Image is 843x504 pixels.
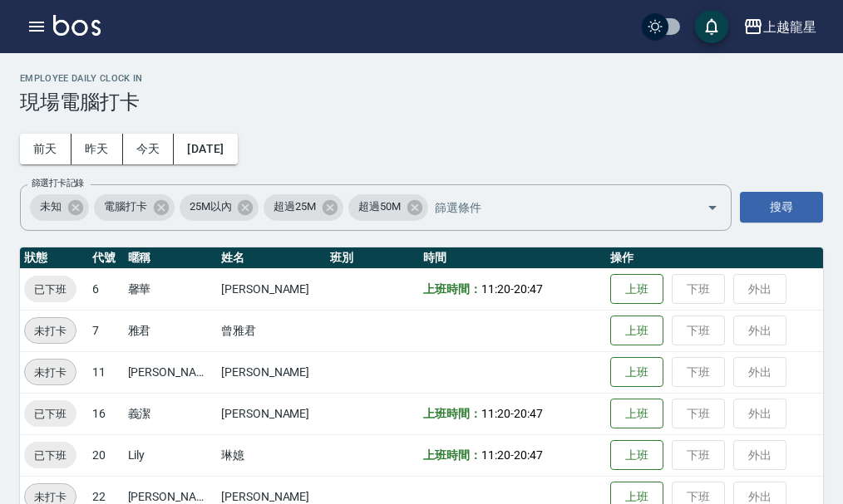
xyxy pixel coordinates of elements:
th: 暱稱 [124,247,217,269]
input: 篩選條件 [431,193,678,222]
h2: Employee Daily Clock In [20,73,823,84]
button: save [695,10,728,43]
img: Logo [53,15,101,36]
span: 20:47 [514,448,543,462]
td: 曾雅君 [217,310,326,351]
td: [PERSON_NAME] [217,393,326,434]
td: [PERSON_NAME] [217,351,326,393]
span: 超過50M [348,198,411,215]
button: 今天 [123,134,175,164]
span: 未打卡 [25,322,76,340]
div: 25M以內 [180,194,259,221]
span: 已下班 [24,281,76,298]
td: 義潔 [124,393,217,434]
td: 16 [88,393,124,434]
span: 電腦打卡 [94,198,157,215]
b: 上班時間： [423,407,481,420]
span: 25M以內 [180,198,242,215]
td: - [419,268,606,310]
div: 未知 [30,194,89,221]
span: 未打卡 [25,364,76,381]
th: 班別 [326,247,419,269]
button: 上越龍星 [737,10,823,44]
td: 馨華 [124,268,217,310]
h3: 現場電腦打卡 [20,91,823,114]
button: Open [699,194,726,221]
b: 上班時間： [423,282,481,296]
button: 上班 [610,440,663,471]
span: 20:47 [514,407,543,420]
button: 前天 [20,134,71,164]
b: 上班時間： [423,448,481,462]
th: 代號 [88,247,124,269]
button: 昨天 [71,134,123,164]
div: 電腦打卡 [94,194,175,221]
div: 超過50M [348,194,428,221]
td: Lily [124,434,217,476]
span: 已下班 [24,447,76,464]
td: 6 [88,268,124,310]
td: 7 [88,310,124,351]
button: [DATE] [174,134,237,164]
td: - [419,434,606,476]
span: 未知 [30,198,71,215]
label: 篩選打卡記錄 [32,177,84,189]
th: 姓名 [217,247,326,269]
button: 上班 [610,399,663,429]
span: 超過25M [264,198,326,215]
td: 琳嬑 [217,434,326,476]
span: 已下班 [24,405,76,423]
span: 11:20 [481,282,510,296]
span: 20:47 [514,282,543,296]
td: - [419,393,606,434]
span: 11:20 [481,448,510,462]
td: 20 [88,434,124,476]
div: 超過25M [264,194,343,221]
button: 上班 [610,274,663,305]
button: 上班 [610,357,663,388]
div: 上越龍星 [763,17,816,37]
button: 搜尋 [740,192,823,223]
td: [PERSON_NAME] [217,268,326,310]
td: 雅君 [124,310,217,351]
th: 時間 [419,247,606,269]
span: 11:20 [481,407,510,420]
td: 11 [88,351,124,393]
td: [PERSON_NAME] [124,351,217,393]
button: 上班 [610,316,663,346]
th: 操作 [606,247,823,269]
th: 狀態 [20,247,88,269]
